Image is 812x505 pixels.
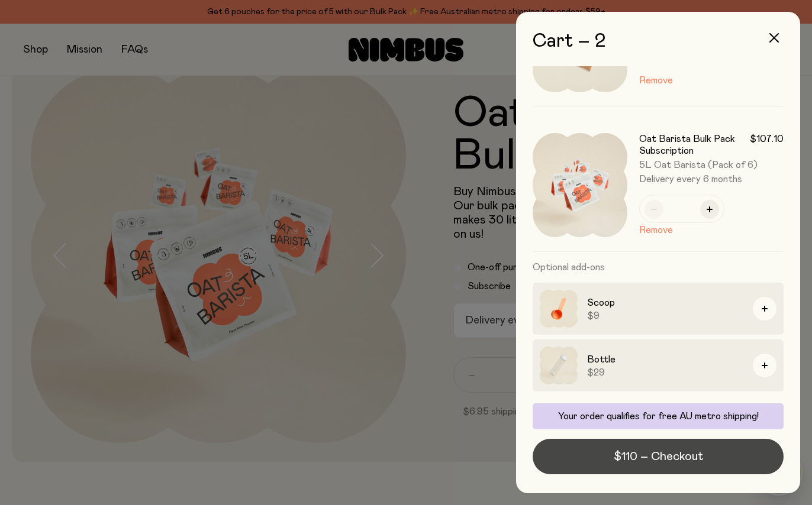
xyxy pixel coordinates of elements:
[614,448,703,465] span: $110 – Checkout
[587,310,743,322] span: $9
[587,352,743,367] h3: Bottle
[639,173,784,185] span: Delivery every 6 months
[533,252,784,283] h3: Optional add-ons
[540,410,776,422] p: Your order qualifies for free AU metro shipping!
[750,133,784,157] span: $107.10
[639,160,758,170] span: 5L Oat Barista (Pack of 6)
[587,367,743,378] span: $29
[639,73,673,88] button: Remove
[639,133,750,157] h3: Oat Barista Bulk Pack Subscription
[533,439,784,474] button: $110 – Checkout
[587,296,743,310] h3: Scoop
[639,223,673,237] button: Remove
[533,31,784,52] h2: Cart – 2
